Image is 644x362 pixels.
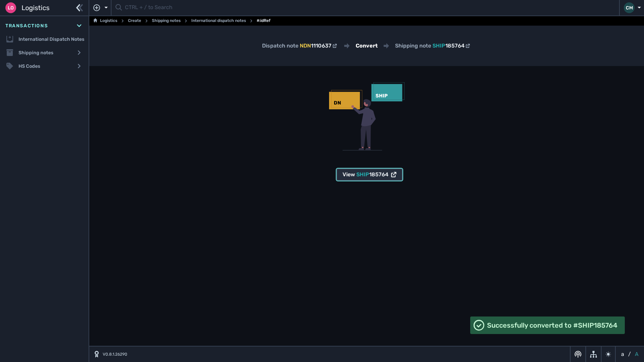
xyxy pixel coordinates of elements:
[634,350,640,358] button: A
[5,22,48,29] span: Transactions
[311,42,331,49] span: 1110637
[343,171,396,179] div: View
[300,42,311,49] span: NDN
[128,17,141,25] a: Create
[5,2,16,13] div: Lo
[336,169,402,181] button: ViewSHIP185764
[22,3,50,13] span: Logistics
[152,17,181,25] a: Shipping notes
[432,42,471,50] a: SHIP185764
[624,2,635,13] div: CM
[445,42,464,49] span: 185764
[376,93,388,99] text: SHIP
[103,351,127,357] span: V0.8.1.26290
[300,42,338,50] a: NDN1110637
[395,42,471,50] div: Shipping note
[487,320,617,330] span: Successfully converted to #SHIP185764
[257,17,270,25] span: #:idRef
[125,1,615,14] input: CTRL + / to Search
[191,17,246,25] a: International dispatch notes
[369,171,388,178] span: 185764
[628,350,631,358] span: /
[93,17,117,25] a: Logistics
[356,171,369,178] span: SHIP
[262,42,338,50] div: Dispatch note
[432,42,445,49] span: SHIP
[333,100,341,106] text: DN
[620,350,625,358] button: a
[356,42,378,50] h2: Convert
